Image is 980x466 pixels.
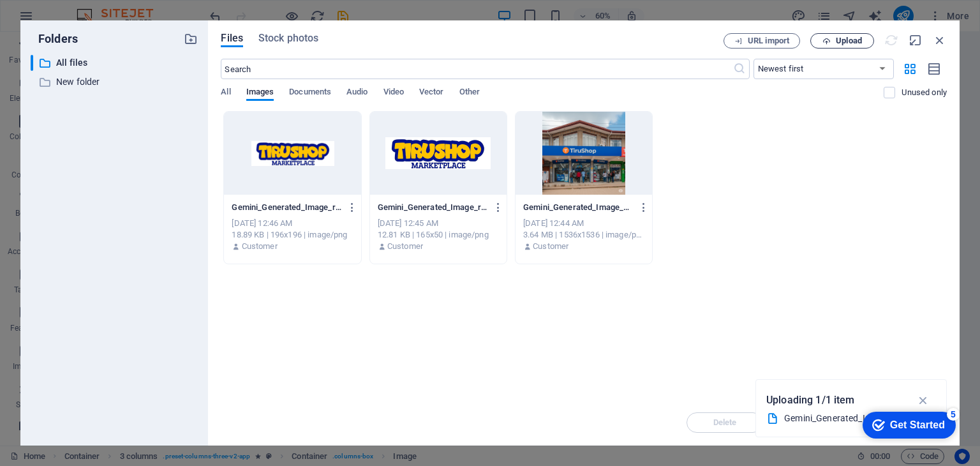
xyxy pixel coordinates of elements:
[31,74,198,90] div: New folder
[184,32,198,46] i: Create new folder
[10,6,103,33] div: Get Started 5 items remaining, 0% complete
[378,229,499,241] div: 12.81 KB | 165x50 | image/png
[246,84,274,102] span: Images
[346,84,367,102] span: Audio
[523,202,633,213] p: Gemini_Generated_Image_mckaejmckaejmcka-1536x1536-7KNwpXpqHVAC9F2MZGVG-A.png
[221,59,732,79] input: Search
[31,31,78,47] p: Folders
[766,392,855,409] p: Uploading 1/1 item
[258,31,318,46] span: Stock photos
[289,84,331,102] span: Documents
[56,75,175,89] p: New folder
[523,229,644,241] div: 3.64 MB | 1536x1536 | image/png
[902,87,947,98] p: Displays only files that are not in use on the website. Files added during this session can still...
[784,411,909,426] div: Gemini_Generated_Image_ugse89ugse89ugse.png
[387,241,423,252] p: Customer
[523,218,644,229] div: [DATE] 12:44 AM
[242,241,278,252] p: Customer
[31,55,33,71] div: ​
[378,218,499,229] div: [DATE] 12:45 AM
[378,202,487,213] p: Gemini_Generated_Image_rhilsrhilsrhilsr-e1749513640473-PryD0bBf73erZkyTZEunUg.png
[533,241,568,252] p: Customer
[232,218,353,229] div: [DATE] 12:46 AM
[459,84,480,102] span: Other
[909,33,923,47] i: Minimize
[232,202,341,213] p: Gemini_Generated_Image_rhilsrhilsrhilsr-e1749513640473-PryD0bBf73erZkyTZEunUg-w-Tjb9x3VOXdUT5N6vf...
[56,56,175,70] p: All files
[748,37,789,45] span: URL import
[221,31,243,46] span: Files
[232,229,353,241] div: 18.89 KB | 196x196 | image/png
[836,37,862,45] span: Upload
[933,33,947,47] i: Close
[724,33,800,49] button: URL import
[31,74,175,90] div: New folder
[94,3,107,15] div: 5
[38,14,93,26] div: Get Started
[221,84,230,102] span: All
[419,84,444,102] span: Vector
[383,84,404,102] span: Video
[810,33,874,49] button: Upload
